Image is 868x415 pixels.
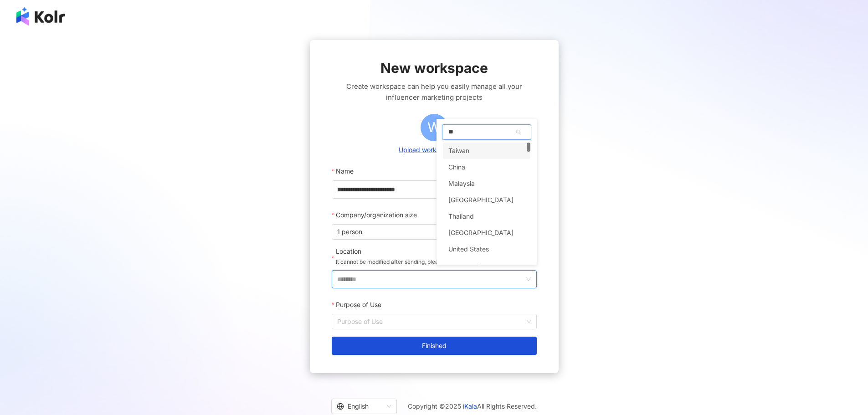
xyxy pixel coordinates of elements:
[443,143,530,159] div: Taiwan
[336,257,483,266] p: It cannot be modified after sending, please fill in carefully.
[448,241,489,257] div: United States
[332,206,423,224] label: Company/organization size
[443,208,530,225] div: Thailand
[422,342,447,349] span: Finished
[332,180,537,199] input: Name
[336,247,483,256] div: Location
[16,7,65,26] img: logo
[448,159,465,175] div: China
[380,58,488,77] span: New workspace
[443,225,530,241] div: Vietnam
[408,401,537,412] span: Copyright © 2025 All Rights Reserved.
[332,337,537,355] button: Finished
[337,399,383,414] div: English
[526,277,531,282] span: down
[332,81,537,103] span: Create workspace can help you easily manage all your influencer marketing projects
[443,159,530,175] div: China
[448,143,469,159] div: Taiwan
[448,225,514,241] div: [GEOGRAPHIC_DATA]
[332,296,388,314] label: Purpose of Use
[448,192,514,208] div: [GEOGRAPHIC_DATA]
[396,145,472,155] button: Upload workspace logo
[427,117,441,138] span: W
[448,175,475,192] div: Malaysia
[332,162,360,180] label: Name
[443,192,530,208] div: Singapore
[443,241,530,257] div: United States
[443,175,530,192] div: Malaysia
[463,402,477,410] a: iKala
[337,225,531,239] span: 1 person
[448,208,474,225] div: Thailand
